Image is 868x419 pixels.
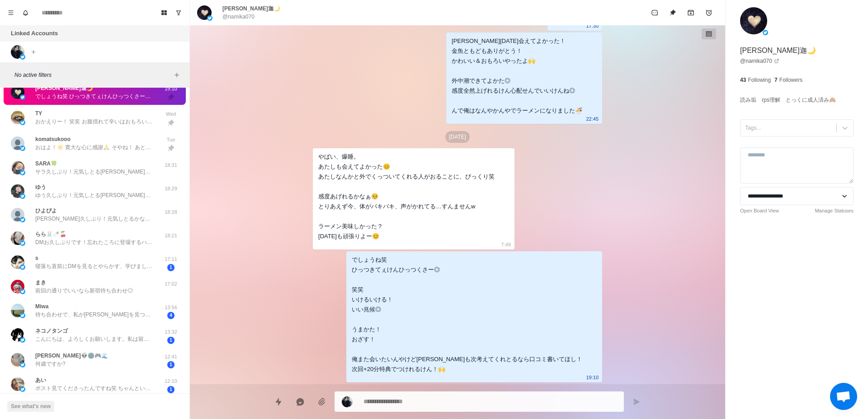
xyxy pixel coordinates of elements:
p: おはよ！☀️ 寛大な心に感謝🙏 そやね！ あとは当日のカウンセリングでどんなことするー？とか決めれたら◎ [35,143,153,151]
p: 待ち合わせで、私が[PERSON_NAME]を見つけたい！🙌 [35,311,153,319]
p: Wed [160,110,182,118]
img: picture [342,396,353,407]
img: picture [207,15,212,21]
span: 1 [167,361,175,368]
img: picture [20,94,25,100]
img: picture [20,313,25,318]
div: [PERSON_NAME][DATE]会えてよかった！ 金魚ともどもありがとう！ かわいい＆おもろいやったよ🙌 外中潮できてよかた◎ 感度全然上げれるけん心配せんでいいけんね◎ んで俺はなんやか... [452,36,582,116]
span: 1 [167,337,175,344]
img: picture [11,161,24,174]
a: Open Board View [740,207,779,215]
span: 4 [167,312,175,319]
img: picture [11,304,24,317]
p: Following [748,76,771,84]
p: @namika070 [222,13,255,21]
p: Tue [160,136,182,144]
img: picture [20,362,25,367]
img: picture [20,120,25,125]
p: s [35,254,38,262]
img: picture [11,45,24,59]
p: 7:49 [501,240,511,250]
img: picture [11,377,24,391]
div: でしょうね笑 ひっつきてぇけんひっつくさー◎ 笑笑 いけるいける！ いい兆候◎ うまかた！ おざす！ 俺また会いたいんやけど[PERSON_NAME]も次考えてくれとるなら口コミ書いてほし！ 次... [352,255,582,374]
div: チャットを開く [830,383,857,410]
p: [PERSON_NAME]迦🌙 [35,84,93,92]
span: 1 [167,386,175,393]
p: 19:10 [160,85,182,93]
p: 寝落ち直前にDMを見るとやらかす、学びました [DATE]お酒飲んでたんです？ [35,262,153,270]
p: 12:41 [160,353,182,361]
a: Manage Statuses [815,207,854,215]
p: 13:56 [160,304,182,311]
img: picture [20,264,25,270]
img: picture [11,255,24,269]
p: 7 [774,76,778,84]
p: 13:32 [160,328,182,336]
img: picture [11,137,24,150]
p: 18:21 [160,232,182,240]
p: 前回の通りでいいなら新宿待ち合わせ◎ [35,287,133,295]
p: まき [35,278,46,287]
p: 19:10 [586,372,599,382]
p: ポスト見てくださったんですね笑 ちゃんといけた事ないから開発されたいなぁーって思って🥺 [35,384,153,392]
img: picture [11,231,24,245]
img: picture [11,280,24,293]
img: picture [11,111,24,124]
p: [PERSON_NAME]迦🌙 [740,45,816,56]
p: ゆう [35,183,46,191]
img: picture [20,217,25,222]
p: SARA🍀 [35,160,57,168]
img: picture [20,146,25,151]
p: Followers [779,76,802,84]
p: あい [35,376,46,384]
p: Linked Accounts [11,29,58,38]
button: Quick replies [269,393,288,411]
button: Add filters [171,70,182,80]
p: DMお久しぶりです！忘れたころに登場するハルトです笑 ちょっと前のポスト見たんですがお薬飲めてて偉いです！！！ [35,238,153,246]
p: ひよぴよ [35,207,57,215]
p: [PERSON_NAME]迦🌙 [222,5,280,13]
button: Archive [682,4,700,22]
img: picture [20,240,25,246]
button: Reply with AI [291,393,309,411]
img: picture [20,193,25,199]
p: 22:45 [586,114,599,124]
button: Mark as unread [646,4,664,22]
p: 何歳ですか? [35,360,66,368]
button: Board View [157,5,171,20]
p: 17:30 [586,21,599,31]
p: 18:29 [160,185,182,193]
p: [DATE] [445,131,470,143]
p: 17:02 [160,280,182,288]
p: TY [35,109,42,118]
p: 18:28 [160,208,182,216]
img: picture [11,184,24,198]
img: picture [11,85,24,99]
p: サラ久しぶり！元気しとる[PERSON_NAME]と思って！ 最近もいいねつけてくれたりしとってありがとう！！🙌 [35,168,153,176]
p: komatsukooo [35,135,71,143]
img: picture [20,54,25,60]
button: See what's new [7,401,54,412]
p: [PERSON_NAME]👽🌚🎮🌊 [35,352,108,360]
img: picture [11,353,24,367]
img: picture [20,337,25,343]
img: picture [197,5,212,20]
img: picture [11,328,24,342]
button: Add account [28,47,39,57]
p: こんにちは、よろしくお願いします。私は留学生ですが、高い学費を稼ぐ必要があるので、セックスのアルバイトをしています。今年22歳、私のサービスが必要でしたら、追加LINEをお願いしま [URL][... [35,335,153,343]
button: Unpin [664,4,682,22]
p: [PERSON_NAME]久しぶり！元気しとるかなって思って！ 俺のこと覚えててくれとる？？？🙌 [35,215,153,223]
img: picture [20,289,25,294]
img: picture [20,386,25,392]
p: ゆう久しぶり！元気しとる[PERSON_NAME]と思って！ ポストも更新止まってるけど元気しとるかな 俺のこと覚えてくれとる？？🙌 [35,191,153,199]
p: Miwa [35,302,48,311]
img: picture [11,208,24,221]
p: 18:31 [160,161,182,169]
p: 17:11 [160,255,182,263]
span: 1 [167,264,175,271]
img: picture [740,7,767,34]
img: picture [763,30,768,35]
button: Send message [627,393,646,411]
p: No active filters [14,71,171,79]
button: Menu [4,5,18,20]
